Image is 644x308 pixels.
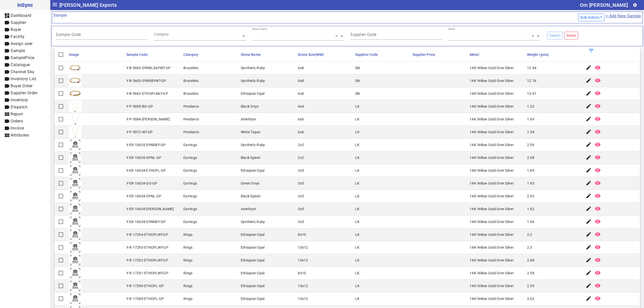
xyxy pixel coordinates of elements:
div: Y-ER-10635-SPNL-GP [126,155,162,160]
mat-icon: edit [586,90,592,96]
div: 1.54 [527,129,534,135]
div: Rings [183,245,192,250]
div: Category [154,32,169,37]
div: Bracelets [183,65,198,70]
div: Earrings [183,155,197,160]
div: 2.2 [527,232,532,237]
mat-icon: remove_red_eye [595,129,601,135]
div: 6x6 [298,129,304,135]
mat-icon: label [4,34,10,40]
mat-icon: label [4,27,10,33]
div: 3x5 [298,206,304,211]
span: Buyer [11,27,21,32]
div: 14K Yellow Gold Over Silver [470,155,514,160]
div: 14K Yellow Gold Over Silver [470,78,514,83]
span: [PERSON_NAME] Exports [59,1,117,9]
div: LK [355,258,360,263]
mat-icon: menu [52,2,58,8]
div: Y-ER-10634-[PERSON_NAME] [126,206,174,211]
span: Catalogue [11,62,30,67]
img: comingsoon.png [69,254,82,267]
button: Bulk Actions [578,14,605,21]
mat-icon: label [4,62,10,68]
div: Synthetic Ruby [241,65,265,70]
mat-icon: label [4,76,10,82]
mat-icon: remove_red_eye [595,295,601,301]
div: Earrings [183,181,197,186]
mat-icon: edit [586,231,592,237]
div: Pendants [183,117,199,122]
img: comingsoon.png [69,177,82,190]
span: Channel Sku [11,69,34,74]
mat-icon: remove_red_eye [595,270,601,276]
div: Synthetic Ruby [241,142,265,147]
div: Rings [183,283,192,288]
mat-icon: remove_red_eye [595,206,601,212]
div: 1.69 [527,117,534,122]
mat-icon: remove_red_eye [595,154,601,160]
div: 8x10 [298,271,306,276]
div: 14K Yellow Gold Over Silver [470,142,514,147]
span: Inventory List [11,76,36,81]
div: Y-ER-10635-SYNRBY-GP [126,142,166,147]
div: Black Spinel [241,194,260,199]
div: Ethiopian Opal [241,232,265,237]
div: 3x5 [298,194,304,199]
span: Weight (gms) [527,53,549,57]
div: 2.08 [527,155,534,160]
div: Earrings [183,168,197,173]
div: 6x8 [298,78,304,83]
mat-icon: view_module [4,111,10,117]
mat-icon: label [4,104,10,110]
div: 1.32 [527,104,534,109]
div: LK [355,168,360,173]
div: Ethiopian Opal [241,168,265,173]
mat-icon: edit [586,167,592,173]
img: b75293fd-4ee6-4046-9763-25740d77a437 [69,113,82,125]
div: Green Onyx [241,181,260,186]
mat-icon: label [4,118,10,124]
div: 13.61 [527,91,536,96]
mat-icon: remove_red_eye [595,283,601,289]
span: Metal [470,53,479,57]
div: 12.94 [527,65,536,70]
mat-icon: remove_red_eye [595,167,601,173]
div: Rings [183,271,192,276]
div: Y-P-5084-[PERSON_NAME] [126,117,170,122]
mat-icon: dashboard [4,13,10,19]
div: 14K Yellow Gold Over Silver [470,296,514,301]
mat-icon: label [4,20,10,26]
img: comingsoon.png [69,267,82,279]
img: comingsoon.png [69,203,82,215]
mat-icon: edit [586,218,592,225]
div: Rings [183,258,192,263]
div: Om [PERSON_NAME] [580,1,628,9]
mat-icon: edit [586,65,592,71]
mat-icon: edit [586,77,592,83]
span: Inventory [11,98,28,102]
img: b7bd1966-9357-4bd9-9716-da4b2360a4e9 [69,87,82,100]
div: 10x12 [298,296,308,301]
mat-icon: label [4,97,10,103]
mat-icon: label [4,83,10,89]
div: 2.03 [527,194,534,199]
mat-icon: edit [586,283,592,289]
div: 14K Yellow Gold Over Silver [470,258,514,263]
mat-icon: edit [586,193,592,199]
div: Ethiopian Opal [241,283,265,288]
mat-icon: remove_red_eye [595,180,601,186]
div: Y-P-5072-WT-GP [126,129,153,135]
div: Y-R-17289-ETHOPL-GP [126,296,164,301]
mat-icon: edit [586,270,592,276]
mat-icon: remove_red_eye [595,103,601,109]
div: LK [355,155,360,160]
mat-icon: remove_red_eye [595,65,601,71]
span: Assign user [11,41,33,46]
span: Sample [11,48,25,53]
div: 3x5 [298,219,304,224]
div: 2.39 [527,283,534,288]
div: 4x4 [298,104,304,109]
div: SN [355,91,360,96]
div: 14K Yellow Gold Over Silver [470,271,514,276]
mat-icon: edit [586,142,592,148]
